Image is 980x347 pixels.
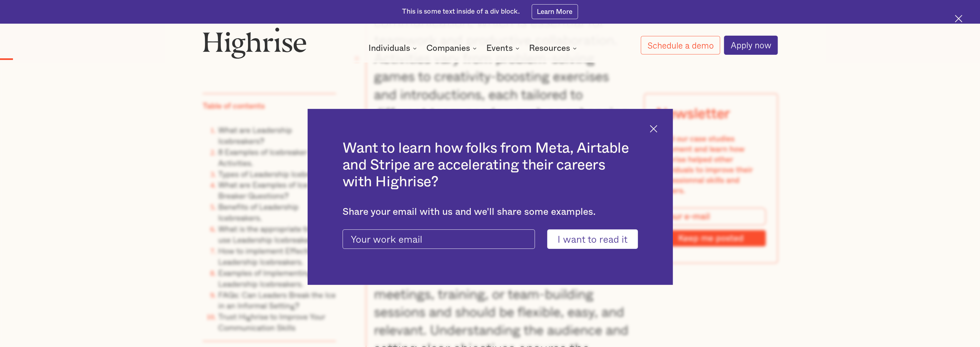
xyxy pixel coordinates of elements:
input: I want to read it [547,229,638,249]
div: Resources [529,44,579,52]
img: Cross icon [955,15,962,22]
div: This is some text inside of a div block. [402,7,520,17]
h2: Want to learn how folks from Meta, Airtable and Stripe are accelerating their careers with Highrise? [343,140,638,191]
a: Apply now [724,36,778,54]
div: Individuals [368,44,419,52]
div: Share your email with us and we'll share some examples. [343,206,638,218]
input: Your work email [343,229,535,249]
div: Resources [529,44,570,52]
a: Schedule a demo [641,36,720,55]
img: Cross icon [650,125,657,133]
a: Learn More [532,4,578,19]
img: Highrise logo [203,27,307,59]
div: Events [486,44,521,52]
div: Individuals [368,44,410,52]
div: Events [486,44,513,52]
div: Companies [426,44,479,52]
div: Companies [426,44,470,52]
form: current-ascender-blog-article-modal-form [343,229,638,249]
